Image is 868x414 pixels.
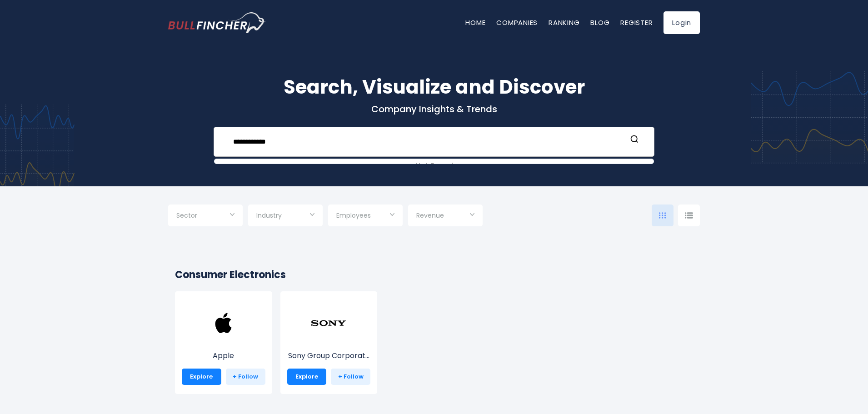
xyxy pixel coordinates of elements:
a: Home [465,18,485,27]
h1: Search, Visualize and Discover [168,73,700,101]
a: + Follow [226,369,265,385]
a: Apple [182,322,265,361]
a: Explore [287,369,327,385]
span: Sector [176,211,197,219]
img: icon-comp-grid.svg [659,212,666,219]
p: Sony Group Corporation [287,350,371,361]
a: Ranking [549,18,579,27]
p: Apple [182,350,265,361]
img: AAPL.png [205,305,242,341]
img: bullfincher logo [168,12,266,33]
a: Sony Group Corporat... [287,322,371,361]
div: Not Found [215,159,653,173]
h2: Consumer Electronics [175,267,693,282]
a: Go to homepage [168,12,266,33]
span: Revenue [416,211,444,219]
a: Blog [590,18,609,27]
p: Company Insights & Trends [168,103,700,115]
input: Selection [336,208,394,224]
a: Register [620,18,653,27]
img: SONY.png [310,305,347,341]
button: Search [629,135,640,146]
input: Selection [256,208,314,224]
a: + Follow [331,369,370,385]
img: icon-comp-list-view.svg [685,212,693,219]
input: Selection [176,208,234,224]
span: Employees [336,211,371,219]
a: Explore [182,369,221,385]
a: Companies [496,18,538,27]
a: Login [663,11,700,34]
input: Selection [416,208,474,224]
span: Industry [256,211,282,219]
